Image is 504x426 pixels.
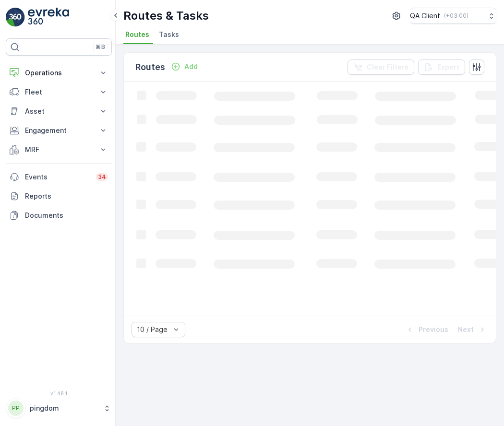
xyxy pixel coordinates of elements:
span: Routes [125,30,149,39]
button: Clear Filters [348,59,414,75]
p: Reports [25,191,108,201]
p: ( +03:00 ) [444,12,468,20]
button: Engagement [6,121,112,140]
span: v 1.48.1 [6,390,112,396]
p: Routes [135,60,165,74]
p: Operations [25,68,93,78]
button: Fleet [6,83,112,102]
img: logo_light-DOdMpM7g.png [28,8,69,27]
button: PPpingdom [6,398,112,418]
button: Asset [6,102,112,121]
a: Reports [6,187,112,206]
button: QA Client(+03:00) [410,8,496,24]
button: Operations [6,63,112,83]
p: Documents [25,211,108,220]
p: MRF [25,145,93,154]
p: Previous [419,325,448,334]
a: Documents [6,206,112,225]
p: Next [458,325,474,334]
button: MRF [6,140,112,159]
button: Export [418,59,465,75]
span: Tasks [159,30,179,39]
p: Fleet [25,87,93,97]
p: Export [437,62,459,72]
p: 34 [98,173,106,181]
p: Asset [25,106,93,116]
a: Events34 [6,167,112,187]
p: pingdom [30,403,98,413]
p: ⌘B [96,43,105,51]
p: Add [184,62,198,71]
button: Previous [404,324,449,335]
img: logo [6,8,25,27]
p: Clear Filters [367,62,408,72]
p: Engagement [25,126,93,135]
button: Add [167,61,202,72]
div: PP [8,401,24,416]
p: Routes & Tasks [123,8,209,24]
p: QA Client [410,11,440,21]
p: Events [25,172,90,182]
button: Next [457,324,488,335]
